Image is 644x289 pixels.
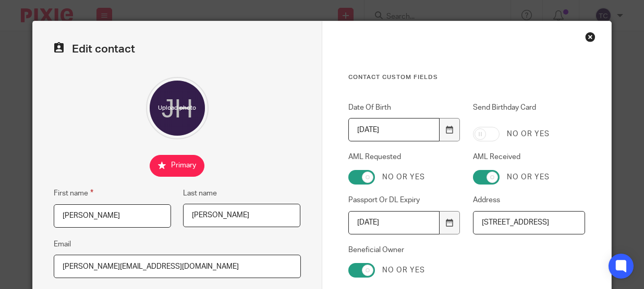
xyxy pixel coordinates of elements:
input: YYYY-MM-DD [348,118,440,141]
label: Date Of Birth [348,102,461,113]
label: No or yes [507,172,550,182]
h3: Contact Custom fields [348,73,586,82]
label: Email [54,239,71,249]
label: No or yes [507,129,550,139]
input: YYYY-MM-DD [348,211,440,234]
label: AML Received [473,152,586,162]
label: Beneficial Owner [348,245,461,255]
label: Address [473,195,586,205]
label: Send Birthday Card [473,102,586,119]
label: First name [54,187,93,199]
label: No or yes [382,172,425,182]
label: AML Requested [348,152,461,162]
label: Last name [183,188,217,199]
label: Passport Or DL Expiry [348,195,461,205]
div: Close this dialog window [585,32,596,42]
label: No or yes [382,265,425,275]
h2: Edit contact [54,42,301,56]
